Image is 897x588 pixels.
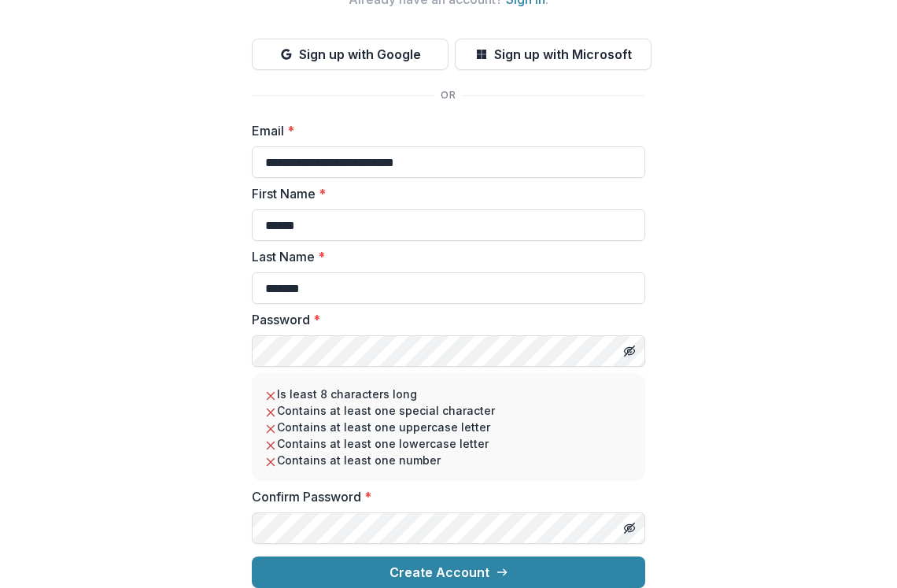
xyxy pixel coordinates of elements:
[252,121,636,140] label: Email
[252,557,645,588] button: Create Account
[252,310,636,329] label: Password
[252,184,636,203] label: First Name
[264,386,633,402] li: Is least 8 characters long
[252,39,448,70] button: Sign up with Google
[252,487,636,506] label: Confirm Password
[617,516,642,541] button: Toggle password visibility
[264,402,633,419] li: Contains at least one special character
[264,435,633,452] li: Contains at least one lowercase letter
[617,338,642,364] button: Toggle password visibility
[455,39,652,70] button: Sign up with Microsoft
[252,247,636,266] label: Last Name
[264,419,633,435] li: Contains at least one uppercase letter
[264,452,633,468] li: Contains at least one number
